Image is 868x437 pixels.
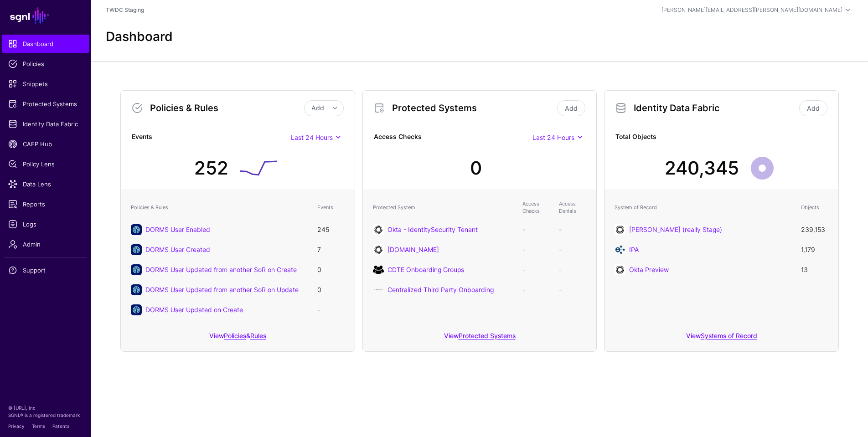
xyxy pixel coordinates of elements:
[250,332,266,339] a: Rules
[604,325,838,351] div: View
[2,155,89,173] a: Policy Lens
[796,220,833,240] td: 239,153
[554,260,591,280] td: -
[2,195,89,213] a: Reports
[5,5,86,26] a: SGNL
[459,332,516,339] a: Protected Systems
[629,226,722,233] a: [PERSON_NAME] (really Stage)
[518,240,554,260] td: -
[52,423,69,429] a: Patents
[665,154,739,182] div: 240,345
[132,132,291,143] strong: Events
[32,423,45,429] a: Terms
[2,235,89,253] a: Admin
[518,260,554,280] td: -
[363,325,597,351] div: View
[368,195,518,220] th: Protected System
[799,100,827,116] a: Add
[313,195,349,220] th: Events
[554,195,591,220] th: Access Denials
[796,240,833,260] td: 1,179
[313,240,349,260] td: 7
[387,226,478,233] a: Okta - IdentitySecurity Tenant
[796,195,833,220] th: Objects
[8,139,83,149] span: CAEP Hub
[387,246,439,253] a: [DOMAIN_NAME]
[387,266,464,273] a: CDTE Onboarding Groups
[629,266,669,273] a: Okta Preview
[313,260,349,280] td: 0
[145,286,299,293] a: DORMS User Updated from another SoR on Update
[2,55,89,73] a: Policies
[8,411,83,419] p: SGNL® is a registered trademark
[2,75,89,93] a: Snippets
[2,175,89,193] a: Data Lens
[532,134,574,141] span: Last 24 Hours
[2,35,89,53] a: Dashboard
[313,220,349,240] td: 245
[661,6,842,14] div: [PERSON_NAME][EMAIL_ADDRESS][PERSON_NAME][DOMAIN_NAME]
[610,195,796,220] th: System of Record
[8,200,83,209] span: Reports
[106,6,144,13] a: TWDC Staging
[313,280,349,300] td: 0
[615,132,827,143] strong: Total Objects
[554,220,591,240] td: -
[145,246,210,253] a: DORMS User Created
[8,79,83,88] span: Snippets
[387,286,494,293] a: Centralized Third Party Onboarding
[8,240,83,249] span: Admin
[8,59,83,68] span: Policies
[373,224,384,235] img: svg+xml;base64,PHN2ZyB3aWR0aD0iNjQiIGhlaWdodD0iNjQiIHZpZXdCb3g9IjAgMCA2NCA2NCIgZmlsbD0ibm9uZSIgeG...
[470,154,482,182] div: 0
[8,99,83,108] span: Protected Systems
[194,154,228,182] div: 252
[8,180,83,189] span: Data Lens
[518,220,554,240] td: -
[8,119,83,129] span: Identity Data Fabric
[634,103,797,113] h3: Identity Data Fabric
[8,159,83,169] span: Policy Lens
[373,284,384,295] img: Pgo8IURPQ1RZUEUgc3ZnIFBVQkxJQyAiLS8vVzNDLy9EVEQgU1ZHIDIwMDEwOTA0Ly9FTiIKICJodHRwOi8vd3d3LnczLm9yZ...
[8,220,83,229] span: Logs
[224,332,246,339] a: Policies
[615,244,625,255] img: svg+xml;base64,PD94bWwgdmVyc2lvbj0iMS4wIiBlbmNvZGluZz0iVVRGLTgiIHN0YW5kYWxvbmU9Im5vIj8+CjwhLS0gQ3...
[392,103,556,113] h3: Protected Systems
[313,300,349,320] td: -
[145,266,297,273] a: DORMS User Updated from another SoR on Create
[2,115,89,133] a: Identity Data Fabric
[8,39,83,48] span: Dashboard
[554,240,591,260] td: -
[2,95,89,113] a: Protected Systems
[145,306,243,314] a: DORMS User Updated on Create
[518,280,554,300] td: -
[106,29,173,45] h2: Dashboard
[796,260,833,280] td: 13
[126,195,313,220] th: Policies & Rules
[373,244,384,255] img: svg+xml;base64,PHN2ZyB3aWR0aD0iNjQiIGhlaWdodD0iNjQiIHZpZXdCb3g9IjAgMCA2NCA2NCIgZmlsbD0ibm9uZSIgeG...
[121,325,355,351] div: View &
[629,246,639,253] a: IPA
[2,135,89,153] a: CAEP Hub
[557,100,585,116] a: Add
[701,332,757,339] a: Systems of Record
[311,104,324,112] span: Add
[615,224,625,235] img: svg+xml;base64,PHN2ZyB3aWR0aD0iNjQiIGhlaWdodD0iNjQiIHZpZXdCb3g9IjAgMCA2NCA2NCIgZmlsbD0ibm9uZSIgeG...
[518,195,554,220] th: Access Checks
[2,215,89,233] a: Logs
[8,423,25,429] a: Privacy
[150,103,304,113] h3: Policies & Rules
[373,264,384,275] img: Pg0KPCEtLSBVcGxvYWRlZCB0bzogU1ZHIFJlcG8sIHd3dy5zdmdyZXBvLmNvbSwgR2VuZXJhdG9yOiBTVkcgUmVwbyBNaXhlc...
[8,404,83,411] p: © [URL], Inc
[145,226,210,233] a: DORMS User Enabled
[374,132,533,143] strong: Access Checks
[615,264,625,275] img: svg+xml;base64,PHN2ZyB3aWR0aD0iNjQiIGhlaWdodD0iNjQiIHZpZXdCb3g9IjAgMCA2NCA2NCIgZmlsbD0ibm9uZSIgeG...
[8,266,83,275] span: Support
[291,134,333,141] span: Last 24 Hours
[554,280,591,300] td: -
